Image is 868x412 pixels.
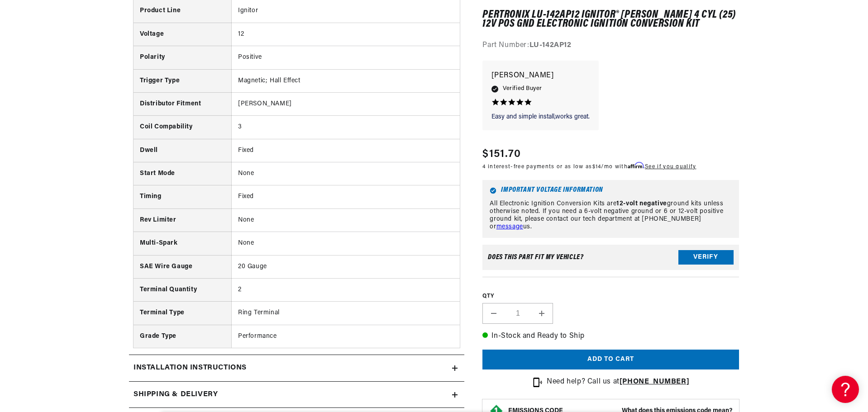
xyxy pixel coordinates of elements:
[678,251,734,265] button: Verify
[231,185,460,208] td: Fixed
[231,69,460,92] td: Magnetic; Hall Effect
[490,187,732,194] h6: Important Voltage Information
[134,389,218,401] h2: Shipping & Delivery
[231,255,460,278] td: 20 Gauge
[491,70,590,82] p: [PERSON_NAME]
[231,232,460,255] td: None
[231,302,460,325] td: Ring Terminal
[616,200,667,207] strong: 12-volt negative
[488,254,583,261] div: Does This part fit My vehicle?
[129,382,464,408] summary: Shipping & Delivery
[645,165,696,170] a: See if you qualify - Learn more about Affirm Financing (opens in modal)
[134,232,231,255] th: Multi-Spark
[231,139,460,162] td: Fixed
[503,84,542,94] span: Verified Buyer
[231,162,460,185] td: None
[134,69,231,92] th: Trigger Type
[134,92,231,115] th: Distributor Fitment
[134,139,231,162] th: Dwell
[134,325,231,348] th: Grade Type
[482,10,739,29] h1: PerTronix LU-142AP12 Ignitor® [PERSON_NAME] 4 cyl (25) 12v Pos Gnd Electronic Ignition Conversion...
[482,163,696,171] p: 4 interest-free payments or as low as /mo with .
[231,116,460,139] td: 3
[134,302,231,325] th: Terminal Type
[134,116,231,139] th: Coil Compability
[496,223,523,230] a: message
[490,200,732,231] p: All Electronic Ignition Conversion Kits are ground kits unless otherwise noted. If you need a 6-v...
[231,92,460,115] td: [PERSON_NAME]
[129,355,464,381] summary: Installation instructions
[134,208,231,232] th: Rev Limiter
[134,23,231,46] th: Voltage
[482,147,521,163] span: $151.70
[547,377,689,388] p: Need help? Call us at
[628,162,644,169] span: Affirm
[134,46,231,69] th: Polarity
[134,255,231,278] th: SAE Wire Gauge
[482,350,739,370] button: Add to cart
[482,40,739,52] div: Part Number:
[134,162,231,185] th: Start Mode
[620,379,689,386] a: [PHONE_NUMBER]
[134,185,231,208] th: Timing
[231,46,460,69] td: Positive
[231,325,460,348] td: Performance
[592,165,601,170] span: $14
[231,208,460,232] td: None
[529,42,572,49] strong: LU-142AP12
[231,23,460,46] td: 12
[134,279,231,302] th: Terminal Quantity
[482,331,739,342] p: In-Stock and Ready to Ship
[482,293,739,301] label: QTY
[491,113,590,122] p: Easy and simple install,works great.
[231,279,460,302] td: 2
[134,362,247,374] h2: Installation instructions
